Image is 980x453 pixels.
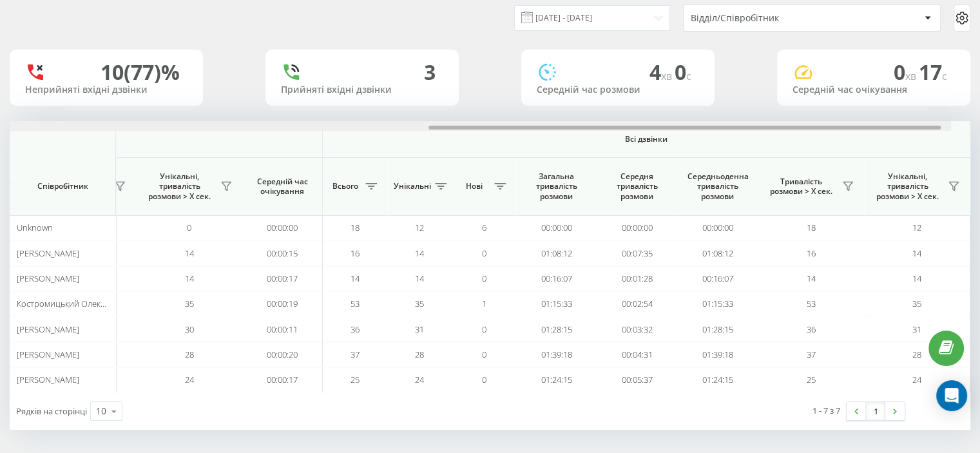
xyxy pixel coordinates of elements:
span: Тривалість розмови > Х сек. [764,177,838,197]
span: 12 [415,222,424,233]
td: 01:15:33 [516,291,597,316]
span: c [942,69,947,83]
span: 36 [351,323,360,335]
span: [PERSON_NAME] [17,273,79,284]
span: Середній час очікування [252,177,312,197]
span: Унікальні, тривалість розмови > Х сек. [142,171,216,202]
div: Відділ/Співробітник [691,13,845,24]
span: 35 [185,298,194,309]
span: Співробітник [21,181,104,191]
span: 0 [675,58,691,86]
span: 37 [351,349,360,360]
span: Загальна тривалість розмови [526,171,587,202]
div: Прийняті вхідні дзвінки [281,84,443,95]
span: 4 [649,58,675,86]
span: 17 [919,58,947,86]
td: 01:08:12 [516,240,597,265]
span: 18 [351,222,360,233]
span: [PERSON_NAME] [17,349,79,360]
span: Середня тривалість розмови [606,171,668,202]
td: 00:01:28 [597,266,677,291]
span: Всього [329,181,361,191]
a: 1 [866,402,885,420]
span: c [686,69,691,83]
div: Середній час розмови [537,84,699,95]
span: 12 [912,222,921,233]
td: 00:00:17 [242,367,323,392]
div: Open Intercom Messenger [936,380,967,411]
td: 01:28:15 [516,316,597,342]
td: 01:39:18 [516,342,597,367]
td: 00:00:19 [242,291,323,316]
td: 00:03:32 [597,316,677,342]
td: 00:00:00 [516,215,597,240]
span: 31 [415,323,424,335]
div: 10 [96,405,106,418]
td: 00:00:15 [242,240,323,265]
span: 28 [185,349,194,360]
span: Костромицький Олександр [17,298,124,309]
span: 30 [185,323,194,335]
span: 24 [185,374,194,385]
span: 25 [807,374,816,385]
span: 0 [482,374,486,385]
span: 14 [415,247,424,259]
td: 00:16:07 [516,266,597,291]
span: [PERSON_NAME] [17,323,79,335]
td: 00:16:07 [677,266,758,291]
span: 0 [894,58,919,86]
span: Рядків на сторінці [16,405,87,417]
td: 00:00:00 [242,215,323,240]
div: Неприйняті вхідні дзвінки [25,84,187,95]
span: 53 [351,298,360,309]
span: 36 [807,323,816,335]
span: 35 [912,298,921,309]
span: 35 [415,298,424,309]
span: Нові [458,181,490,191]
td: 00:00:00 [677,215,758,240]
td: 01:24:15 [516,367,597,392]
span: 14 [185,247,194,259]
span: 28 [415,349,424,360]
span: 25 [351,374,360,385]
span: 53 [807,298,816,309]
td: 01:24:15 [677,367,758,392]
span: Унікальні [394,181,431,191]
span: 18 [807,222,816,233]
td: 00:00:00 [597,215,677,240]
span: 37 [807,349,816,360]
td: 00:04:31 [597,342,677,367]
span: 0 [482,247,486,259]
span: 14 [351,273,360,284]
span: 14 [912,273,921,284]
span: Unknown [17,222,53,233]
span: 1 [482,298,486,309]
span: Середньоденна тривалість розмови [687,171,748,202]
span: [PERSON_NAME] [17,247,79,259]
span: 24 [912,374,921,385]
span: 16 [807,247,816,259]
td: 00:00:20 [242,342,323,367]
span: Всі дзвінки [361,134,932,144]
span: 14 [185,273,194,284]
td: 00:00:11 [242,316,323,342]
span: хв [661,69,675,83]
div: Середній час очікування [793,84,955,95]
div: 10 (77)% [101,60,180,84]
td: 01:39:18 [677,342,758,367]
span: 14 [415,273,424,284]
td: 00:05:37 [597,367,677,392]
span: [PERSON_NAME] [17,374,79,385]
td: 01:08:12 [677,240,758,265]
span: 0 [187,222,191,233]
span: 14 [912,247,921,259]
span: 24 [415,374,424,385]
span: хв [905,69,919,83]
span: 16 [351,247,360,259]
span: 0 [482,273,486,284]
span: 6 [482,222,486,233]
td: 00:07:35 [597,240,677,265]
td: 00:02:54 [597,291,677,316]
div: 1 - 7 з 7 [812,404,840,417]
span: 28 [912,349,921,360]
